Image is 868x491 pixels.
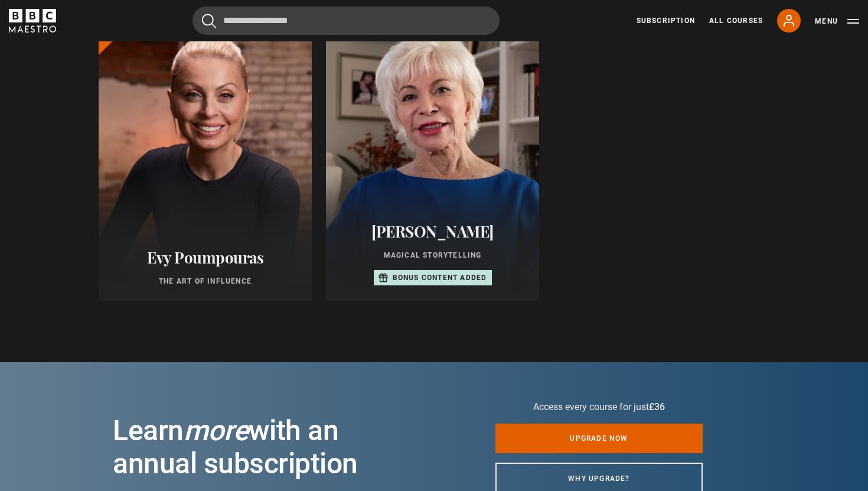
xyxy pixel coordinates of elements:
a: Subscription [637,15,695,26]
a: [PERSON_NAME] Magical Storytelling Bonus content added [326,17,539,301]
svg: BBC Maestro [9,9,56,32]
h2: Learn with an annual subscription [113,414,425,480]
p: Bonus content added [393,272,487,283]
h2: Evy Poumpouras [113,248,298,266]
p: The Art of Influence [113,276,298,287]
span: £36 [649,401,665,412]
a: Evy Poumpouras The Art of Influence New [99,17,312,301]
i: more [184,414,249,447]
input: Search [192,6,500,35]
button: Submit the search query [202,14,216,28]
p: Access every course for just [495,400,703,414]
a: Upgrade now [495,424,703,453]
button: Toggle navigation [815,15,859,27]
h2: [PERSON_NAME] [340,222,525,240]
p: Magical Storytelling [340,250,525,261]
a: All Courses [709,15,763,26]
